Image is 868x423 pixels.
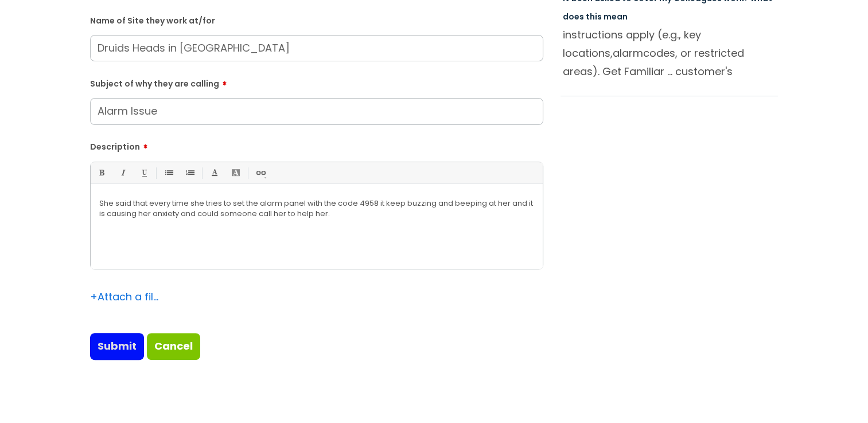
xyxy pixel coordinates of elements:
a: Font Color [207,166,221,180]
a: Link [253,166,267,180]
label: Description [90,138,543,152]
a: Bold (Ctrl-B) [94,166,108,180]
p: She said that every time she tries to set the alarm panel with the code 4958 it keep buzzing and ... [99,198,534,219]
p: instructions apply (e.g., key locations, codes, or restricted areas). Get Familiar ... customer's... [563,26,776,81]
a: Back Color [228,166,243,180]
div: Attach a file [90,288,159,306]
label: Name of Site they work at/for [90,14,543,26]
a: • Unordered List (Ctrl-Shift-7) [161,166,176,180]
span: alarm [613,46,643,60]
a: Underline(Ctrl-U) [137,166,151,180]
a: Italic (Ctrl-I) [115,166,130,180]
input: Submit [90,333,144,359]
label: Subject of why they are calling [90,75,543,89]
a: Cancel [147,333,200,359]
a: 1. Ordered List (Ctrl-Shift-8) [182,166,197,180]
